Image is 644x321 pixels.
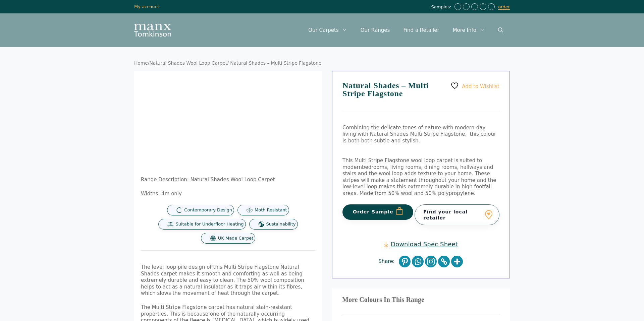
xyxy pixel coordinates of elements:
[218,236,253,241] span: UK Made Carpet
[134,4,159,9] a: My account
[134,60,510,66] nav: Breadcrumb
[415,204,499,225] a: Find your local retailer
[175,221,244,227] span: Suitable for Underfloor Heating
[399,256,411,267] a: Pinterest
[141,264,304,296] span: The level loop pile design of this Multi Stripe Flagstone Natural Shades carpet makes it smooth a...
[431,4,453,10] span: Samples:
[384,240,458,248] a: Download Spec Sheet
[266,221,296,227] span: Sustainability
[412,256,424,267] a: Whatsapp
[141,177,315,183] p: Range Description: Natural Shades Wool Loop Carpet
[354,20,397,40] a: Our Ranges
[438,256,450,267] a: Copy Link
[425,256,437,267] a: Instagram
[342,125,496,144] span: Combining the delicate tones of nature with modern-day living with Natural Shades Multi Stripe Fl...
[342,299,500,301] h3: More Colours In This Range
[342,81,499,111] h1: Natural Shades – Multi Stripe Flagstone
[451,256,463,267] a: More
[491,20,510,40] a: Open Search Bar
[396,20,446,40] a: Find a Retailer
[446,20,491,40] a: More Info
[342,164,496,196] span: bedrooms, living rooms, dining rooms, hallways and stairs and the wool loop adds texture to your ...
[462,83,499,89] span: Add to Wishlist
[134,24,171,37] img: Manx Tomkinson
[184,207,232,213] span: Contemporary Design
[450,81,499,90] a: Add to Wishlist
[141,191,315,197] p: Widths: 4m only
[342,157,482,170] span: This Multi Stripe Flagstone wool loop carpet is suited to modern
[134,60,148,66] a: Home
[302,20,354,40] a: Our Carpets
[378,258,398,265] span: Share:
[498,4,510,10] a: order
[149,60,227,66] a: Natural Shades Wool Loop Carpet
[342,204,413,220] button: Order Sample
[255,207,287,213] span: Moth Resistant
[302,20,510,40] nav: Primary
